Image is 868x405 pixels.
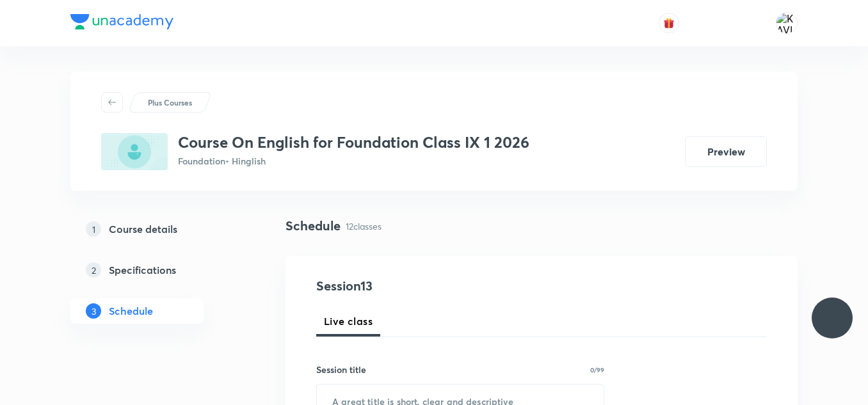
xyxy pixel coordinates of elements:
p: 2 [86,262,101,278]
h5: Schedule [109,303,153,319]
button: Preview [685,136,767,167]
a: Company Logo [70,14,173,33]
span: Live class [324,314,373,329]
p: 12 classes [346,219,382,233]
h4: Schedule [285,216,341,235]
img: Company Logo [70,14,173,29]
img: KAVITA YADAV [776,12,798,34]
a: 1Course details [70,216,245,242]
h6: Session title [316,363,366,376]
img: ttu [824,310,840,326]
h5: Course details [109,221,177,237]
p: Foundation • Hinglish [178,154,529,168]
img: avatar [663,17,675,29]
p: Plus Courses [148,97,192,108]
p: 1 [86,221,101,237]
button: avatar [659,13,679,33]
img: 404D6B75-5843-4B95-A222-6EF32D03DB42_plus.png [101,133,168,170]
p: 0/99 [590,367,604,373]
h4: Session 13 [316,276,550,296]
h3: Course On English for Foundation Class IX 1 2026 [178,133,529,152]
a: 2Specifications [70,257,245,283]
h5: Specifications [109,262,176,278]
p: 3 [86,303,101,319]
